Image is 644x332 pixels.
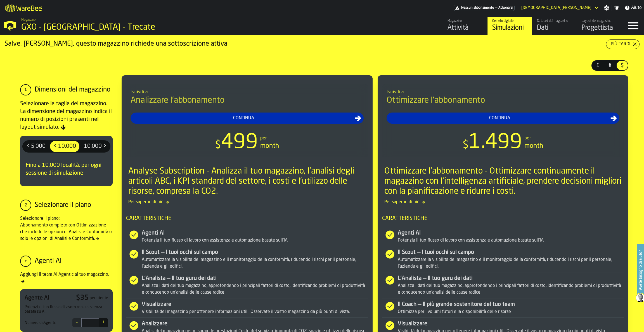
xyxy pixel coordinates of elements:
[524,142,543,151] div: month
[443,17,487,35] a: link-to-/wh/i/7274009e-5361-4e21-8e36-7045ee840609/feed/
[463,140,469,151] span: $
[387,89,620,95] div: Iscriviti a
[22,157,110,182] div: Fino a 10.000 località, per ogni sessione di simulazione
[398,229,624,237] div: Agenti AI
[80,141,110,152] div: thumb
[398,237,624,244] div: Potenzia il tuo flusso di lavoro con assistenza e automazione basate sull'IA
[448,19,483,23] div: Magazzino
[142,320,368,328] div: Analizzare
[131,95,364,108] h4: Analizzare l'abbonamento
[21,22,172,32] div: GXO - [GEOGRAPHIC_DATA] - Trecate
[593,62,602,69] span: £
[76,294,89,303] div: $ 35
[142,308,368,315] div: Visibilità del magazzino per ottenere informazioni utili. Osservate il vostro magazzino da più pu...
[521,6,591,10] div: DropdownMenuValue-Matteo Cultrera
[498,6,513,10] span: Abbonarsi
[260,135,267,142] div: per
[51,142,78,151] span: < 10.000
[492,19,528,23] div: Gemello digitale
[131,89,364,95] div: Iscriviti a
[142,229,368,237] div: Agenti AI
[609,41,633,48] div: Più tardi
[495,6,497,10] span: —
[469,133,522,153] span: 1.499
[616,60,628,71] label: button-switch-multi-$
[20,84,31,95] div: 1
[20,200,31,211] div: 2
[537,19,572,23] div: Dataset del magazzino
[382,199,624,205] span: Per saperne di più
[142,301,368,308] div: Visualizzare
[142,282,368,296] div: Analizza i dati del tuo magazzino, approfondendo i principali fattori di costo, identificando pro...
[577,17,622,35] a: link-to-/wh/i/7274009e-5361-4e21-8e36-7045ee840609/designer
[4,39,606,48] div: Salve, [PERSON_NAME], questo magazzino richiede una sottoscrizione attiva
[25,294,49,302] div: Agente AI
[72,318,81,327] button: -
[131,113,364,124] button: button-Continua
[605,62,614,69] span: €
[622,17,644,35] label: button-toggle-Menu
[142,256,368,270] div: Automatizzare la visibilità del magazzino e il monitoraggio della conformità, riducendo i rischi ...
[23,141,49,152] div: thumb
[612,5,622,11] label: button-toggle-Notifiche
[133,115,355,121] div: Continua
[20,100,113,131] div: Selezionare la taglia del magazzino. La dimensione del magazzino indica il numero di posizioni pr...
[398,320,624,328] div: Visualizzare
[387,113,620,124] button: button-Continua
[82,142,109,151] span: 10.000 >
[260,142,279,151] div: month
[20,215,113,242] div: Selezionare il piano: Abbonamento completo con Ottimizzazione che include le opzioni di Analisi e...
[389,115,611,121] div: Continua
[592,61,603,70] div: thumb
[21,18,35,22] span: Magazzino
[606,39,640,49] button: button-Più tardi
[604,60,616,71] label: button-switch-multi-€
[80,140,110,153] label: button-switch-multi-10.000 >
[387,95,620,108] h4: Ottimizzare l'abbonamento
[215,140,221,151] span: $
[487,17,532,35] a: link-to-/wh/i/7274009e-5361-4e21-8e36-7045ee840609/simulations
[221,133,258,153] span: 499
[492,24,528,32] div: Simulazioni
[22,140,49,153] label: button-switch-multi-< 5.000
[25,321,56,325] div: Numero di Agenti:
[25,305,108,314] div: Potenzia il tuo flusso di lavoro con assistenza basata su AI.
[384,166,624,197] div: Ottimizzare l'abbonamento - Ottimizzare continuamente il magazzino con l'intelligenza artificiale...
[519,4,599,11] div: DropdownMenuValue-Matteo Cultrera
[582,19,617,23] div: Layout del magazzino
[398,275,624,282] div: L'Analista — Il tuo guru dei dati
[524,135,531,142] div: per
[99,318,108,327] button: +
[604,61,615,70] div: thumb
[50,141,79,152] div: thumb
[398,249,624,256] div: Il Scout — I tuoi occhi sul campo
[637,244,643,296] label: Avete bisogno di aiuto?
[398,256,624,270] div: Automatizzare la visibilità del magazzino e il monitoraggio della conformità, riducendo i rischi ...
[398,308,624,315] div: Ottimizza per i volumi futuri e la disponibilità delle risorse
[602,5,612,11] label: button-toggle-Impostazioni
[631,4,642,11] span: Aiuto
[618,62,627,69] span: $
[398,282,624,296] div: Analizza i dati del tuo magazzino, approfondendo i principali fattori di costo, identificando pro...
[461,6,494,10] span: Nessun abbonamento
[454,5,515,11] a: link-to-/wh/i/7274009e-5361-4e21-8e36-7045ee840609/pricing/
[126,215,368,223] span: Caratteristiche
[126,199,368,205] span: Per saperne di più
[142,275,368,282] div: L'Analista — Il tuo guru dei dati
[617,61,628,70] div: thumb
[24,142,48,151] span: < 5.000
[142,237,368,244] div: Potenzia il tuo flusso di lavoro con assistenza e automazione basate sull'IA
[382,215,624,223] span: Caratteristiche
[35,201,91,210] div: Selezionare il piano
[537,24,572,32] div: Dati
[20,256,31,267] div: +
[622,4,644,11] label: button-toggle-Aiuto
[448,24,483,32] div: Attività
[591,60,604,71] label: button-switch-multi-£
[582,24,617,32] div: Progettista
[35,257,61,266] div: Agenti AI
[532,17,577,35] a: link-to-/wh/i/7274009e-5361-4e21-8e36-7045ee840609/data
[49,140,80,153] label: button-switch-multi-< 10.000
[454,5,515,11] div: Abbonamento al menu
[35,85,110,94] div: Dimensioni del magazzino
